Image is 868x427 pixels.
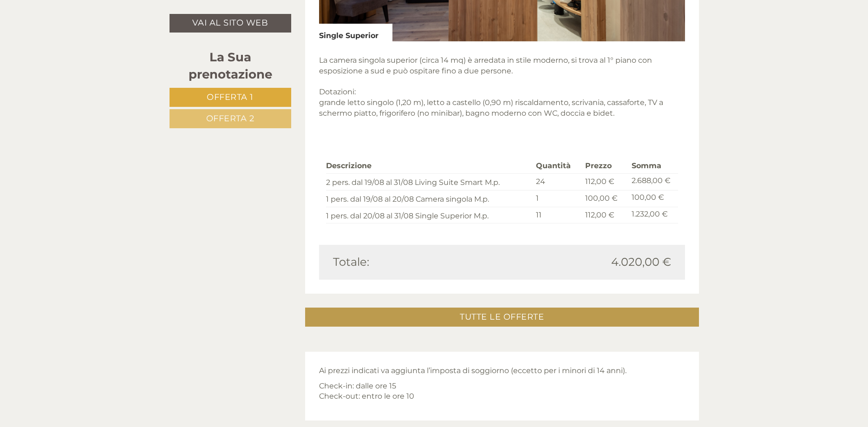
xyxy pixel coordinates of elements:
td: 11 [532,207,581,223]
span: Offerta 1 [207,92,254,102]
td: 100,00 € [628,190,678,207]
td: 1 pers. dal 19/08 al 20/08 Camera singola M.p. [326,190,532,207]
span: 4.020,00 € [611,254,671,270]
div: Single Superior [319,24,392,41]
p: La camera singola superior (circa 14 mq) è arredata in stile moderno, si trova al 1° piano con es... [319,55,685,119]
td: 1 [532,190,581,207]
td: 1 pers. dal 20/08 al 31/08 Single Superior M.p. [326,207,532,223]
th: Descrizione [326,159,532,173]
td: 2.688,00 € [628,173,678,190]
td: 2 pers. dal 19/08 al 31/08 Living Suite Smart M.p. [326,173,532,190]
th: Somma [628,159,678,173]
span: 112,00 € [585,210,614,219]
a: TUTTE LE OFFERTE [305,308,699,327]
span: Offerta 2 [206,113,255,124]
div: Totale: [326,254,502,270]
div: La Sua prenotazione [170,49,291,83]
span: 100,00 € [585,194,618,203]
td: 1.232,00 € [628,207,678,223]
a: Vai al sito web [170,14,291,33]
th: Quantità [532,159,581,173]
th: Prezzo [581,159,628,173]
p: Ai prezzi indicati va aggiunta l’imposta di soggiorno (eccetto per i minori di 14 anni). [319,366,685,376]
td: 24 [532,173,581,190]
p: Check-in: dalle ore 15 Check-out: entro le ore 10 [319,381,685,402]
span: 112,00 € [585,177,614,186]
